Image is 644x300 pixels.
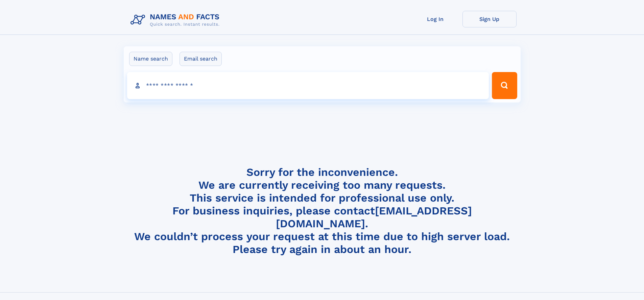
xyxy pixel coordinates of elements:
[128,11,225,29] img: Logo Names and Facts
[408,11,462,27] a: Log In
[462,11,517,27] a: Sign Up
[180,52,222,66] label: Email search
[276,204,472,230] a: [EMAIL_ADDRESS][DOMAIN_NAME]
[129,52,172,66] label: Name search
[492,72,517,99] button: Search Button
[127,72,489,99] input: search input
[128,166,517,256] h4: Sorry for the inconvenience. We are currently receiving too many requests. This service is intend...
